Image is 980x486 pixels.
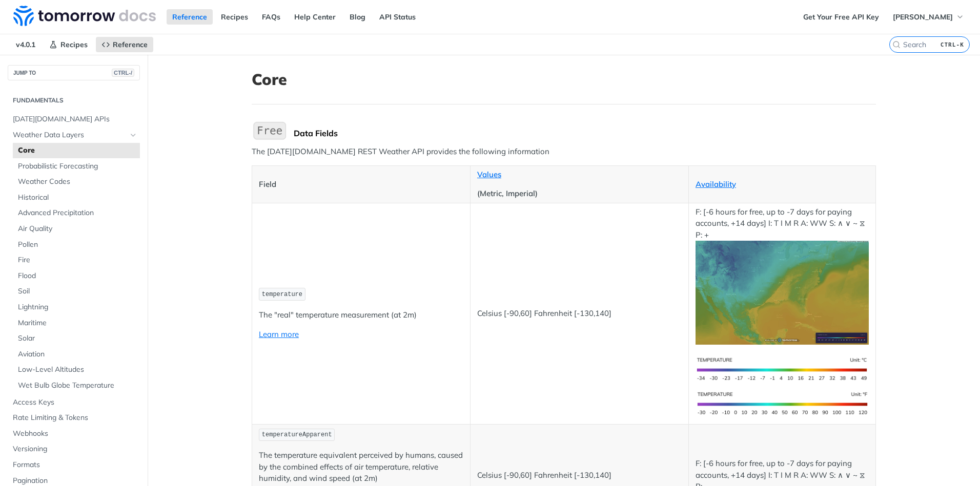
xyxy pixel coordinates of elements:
[696,398,869,408] span: Expand image
[13,174,140,189] a: Weather Codes
[262,291,302,298] span: temperature
[18,302,137,312] span: Lightning
[696,287,869,297] span: Expand image
[112,69,134,77] span: CTRL-/
[44,37,93,52] a: Recipes
[18,161,137,172] span: Probabilistic Forecasting
[8,65,140,80] button: JUMP TOCTRL-/
[13,114,137,124] span: [DATE][DOMAIN_NAME] APIs
[18,286,137,297] span: Soil
[13,460,137,470] span: Formats
[259,450,463,484] p: The temperature equivalent perceived by humans, caused by the combined effects of air temperature...
[60,40,88,49] span: Recipes
[8,112,140,127] a: [DATE][DOMAIN_NAME] APIs
[13,190,140,205] a: Historical
[129,131,137,139] button: Hide subpages for Weather Data Layers
[696,206,869,345] p: F: [-6 hours for free, up to -7 days for paying accounts, +14 days] I: T I M R A: WW S: ∧ ∨ ~ ⧖ P: +
[13,221,140,237] a: Air Quality
[8,128,140,143] a: Weather Data LayersHide subpages for Weather Data Layers
[13,444,137,454] span: Versioning
[893,12,953,22] span: [PERSON_NAME]
[259,309,463,321] p: The "real" temperature measurement (at 2m)
[262,431,332,438] span: temperatureApparent
[18,145,137,156] span: Core
[798,9,885,25] a: Get Your Free API Key
[13,284,140,299] a: Soil
[96,37,153,52] a: Reference
[252,70,876,89] h1: Core
[892,40,901,49] svg: Search
[8,96,140,105] h2: Fundamentals
[13,268,140,284] a: Flood
[18,177,137,187] span: Weather Codes
[477,470,682,481] p: Celsius [-90,60] Fahrenheit [-130,140]
[256,9,286,25] a: FAQs
[259,329,299,339] a: Learn more
[18,255,137,265] span: Fire
[113,40,148,49] span: Reference
[18,381,137,391] span: Wet Bulb Globe Temperature
[696,364,869,373] span: Expand image
[13,300,140,315] a: Lightning
[18,271,137,281] span: Flood
[938,39,967,50] kbd: CTRL-K
[477,308,682,320] p: Celsius [-90,60] Fahrenheit [-130,140]
[344,9,371,25] a: Blog
[8,441,140,457] a: Versioning
[252,146,876,158] p: The [DATE][DOMAIN_NAME] REST Weather API provides the following information
[18,193,137,203] span: Historical
[289,9,341,25] a: Help Center
[18,318,137,328] span: Maritime
[167,9,213,25] a: Reference
[13,378,140,393] a: Wet Bulb Globe Temperature
[8,395,140,410] a: Access Keys
[18,240,137,250] span: Pollen
[8,457,140,473] a: Formats
[13,237,140,252] a: Pollen
[13,413,137,423] span: Rate Limiting & Tokens
[13,143,140,158] a: Core
[13,205,140,221] a: Advanced Precipitation
[18,365,137,375] span: Low-Level Altitudes
[477,188,682,200] p: (Metric, Imperial)
[18,333,137,344] span: Solar
[374,9,421,25] a: API Status
[13,476,137,486] span: Pagination
[13,159,140,174] a: Probabilistic Forecasting
[13,362,140,377] a: Low-Level Altitudes
[18,208,137,218] span: Advanced Precipitation
[13,429,137,439] span: Webhooks
[13,252,140,268] a: Fire
[13,6,156,26] img: Tomorrow.io Weather API Docs
[18,349,137,360] span: Aviation
[259,179,463,191] p: Field
[13,315,140,331] a: Maritime
[696,179,736,189] a: Availability
[8,410,140,426] a: Rate Limiting & Tokens
[18,224,137,234] span: Air Quality
[8,426,140,441] a: Webhooks
[13,130,127,140] span: Weather Data Layers
[887,9,970,25] button: [PERSON_NAME]
[294,128,876,138] div: Data Fields
[13,397,137,408] span: Access Keys
[477,170,501,179] a: Values
[13,331,140,346] a: Solar
[13,347,140,362] a: Aviation
[10,37,41,52] span: v4.0.1
[215,9,254,25] a: Recipes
